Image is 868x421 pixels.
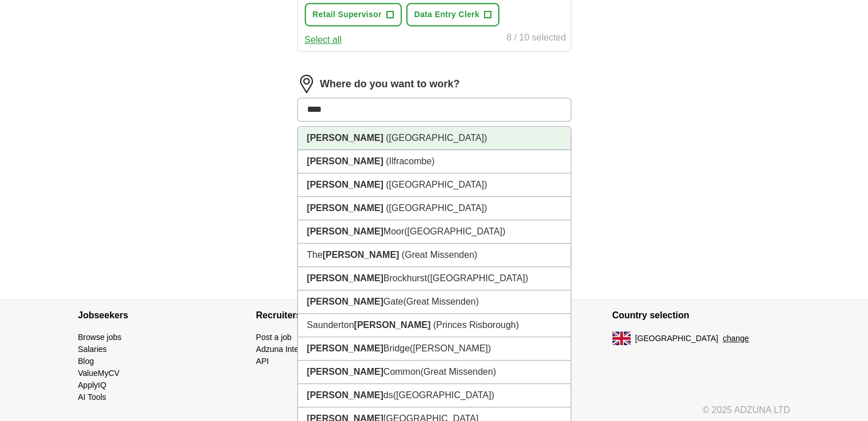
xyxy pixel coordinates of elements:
a: Post a job [256,333,292,342]
li: ds [298,384,571,407]
li: Saunderton [298,314,571,337]
a: Salaries [78,345,107,354]
a: AI Tools [78,392,107,402]
a: Blog [78,357,94,366]
a: Adzuna Intelligence [256,345,326,354]
span: (Great Missenden) [421,367,496,377]
strong: [PERSON_NAME] [322,250,399,260]
img: location.png [297,75,316,93]
span: ([GEOGRAPHIC_DATA]) [386,133,487,143]
button: Select all [305,33,342,47]
button: Data Entry Clerk [406,3,500,26]
span: ([PERSON_NAME]) [410,343,491,353]
span: (Great Missenden) [402,250,478,260]
strong: [PERSON_NAME] [307,203,383,213]
span: Retail Supervisor [313,9,382,21]
strong: [PERSON_NAME] [307,156,383,166]
li: Common [298,361,571,384]
strong: [PERSON_NAME] [307,273,383,283]
strong: [PERSON_NAME] [307,367,383,377]
img: UK flag [612,331,631,345]
li: Gate [298,290,571,314]
strong: [PERSON_NAME] [307,180,383,189]
span: (Great Missenden) [403,297,479,306]
li: The [298,244,571,267]
span: ([GEOGRAPHIC_DATA]) [427,273,528,283]
h4: Country selection [612,299,790,331]
strong: [PERSON_NAME] [307,226,383,236]
span: ([GEOGRAPHIC_DATA]) [404,226,505,236]
strong: [PERSON_NAME] [307,343,383,353]
button: change [722,333,749,345]
strong: [PERSON_NAME] [307,390,383,400]
span: ([GEOGRAPHIC_DATA]) [386,180,487,189]
strong: [PERSON_NAME] [307,133,383,143]
span: (Princes Risborough) [433,320,519,330]
span: Data Entry Clerk [414,9,480,21]
span: ([GEOGRAPHIC_DATA]) [386,203,487,213]
li: Brockhurst [298,267,571,290]
button: Retail Supervisor [305,3,402,26]
li: Bridge [298,337,571,361]
a: API [256,357,269,366]
span: (Ilfracombe) [386,156,434,166]
a: Browse jobs [78,333,122,342]
li: Moor [298,220,571,244]
span: [GEOGRAPHIC_DATA] [635,333,718,345]
label: Where do you want to work? [320,76,460,92]
span: ([GEOGRAPHIC_DATA]) [393,390,494,400]
a: ApplyIQ [78,380,107,390]
strong: [PERSON_NAME] [354,320,430,330]
strong: [PERSON_NAME] [307,297,383,306]
div: 8 / 10 selected [506,31,566,47]
a: ValueMyCV [78,369,120,378]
